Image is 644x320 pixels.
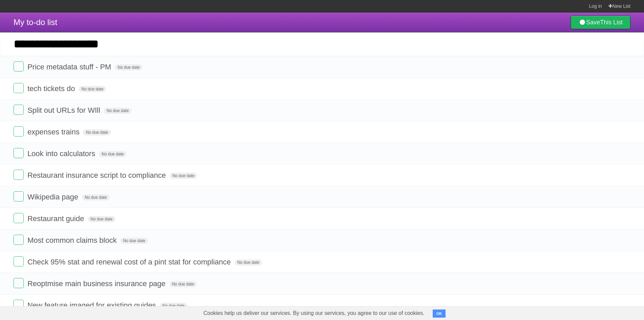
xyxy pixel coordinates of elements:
[27,149,97,158] span: Look into calculators
[27,106,102,114] span: Split out URLs for WIll
[79,86,106,92] span: No due date
[14,300,24,310] label: Done
[571,16,630,29] a: SaveThis List
[27,236,118,244] span: Most common claims block
[14,256,24,266] label: Done
[160,303,187,309] span: No due date
[14,278,24,288] label: Done
[170,173,197,179] span: No due date
[197,306,431,320] span: Cookies help us deliver our services. By using our services, you agree to our use of cookies.
[14,148,24,158] label: Done
[104,108,131,114] span: No due date
[27,214,86,223] span: Restaurant guide
[235,259,262,265] span: No due date
[14,18,57,27] span: My to-do list
[27,258,233,266] span: Check 95% stat and renewal cost of a pint stat for compliance
[27,84,77,93] span: tech tickets do
[14,213,24,223] label: Done
[600,19,623,26] b: This List
[14,126,24,136] label: Done
[120,238,148,244] span: No due date
[27,279,167,288] span: Reoptmise main business insurance page
[27,63,113,71] span: Price metadata stuff - PM
[14,105,24,115] label: Done
[99,151,126,157] span: No due date
[27,128,81,136] span: expenses trains
[169,281,197,287] span: No due date
[82,194,110,200] span: No due date
[14,191,24,201] label: Done
[433,310,446,318] button: OK
[27,301,158,310] span: New feature imaged for existing guides
[88,216,115,222] span: No due date
[14,170,24,180] label: Done
[14,235,24,245] label: Done
[83,129,111,135] span: No due date
[115,64,142,70] span: No due date
[27,171,168,179] span: Restaurant insurance script to compliance
[27,193,80,201] span: Wikipedia page
[14,61,24,71] label: Done
[14,83,24,93] label: Done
